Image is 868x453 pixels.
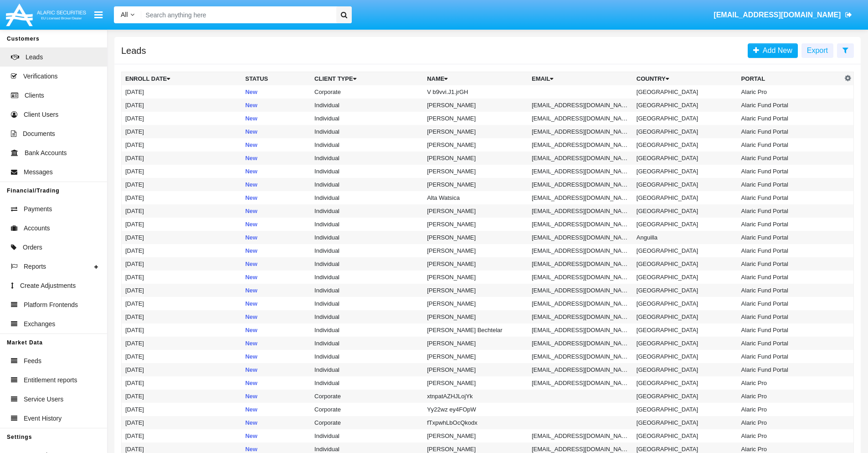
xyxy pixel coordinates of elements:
td: Individual [311,297,423,310]
td: [EMAIL_ADDRESS][DOMAIN_NAME] [528,191,633,204]
td: Individual [311,138,423,151]
td: [GEOGRAPHIC_DATA] [633,284,738,297]
td: fTxpwhLbOcQkodx [423,416,528,429]
td: V b9vvi.J1.jrGH [423,85,528,99]
td: [GEOGRAPHIC_DATA] [633,125,738,138]
td: [GEOGRAPHIC_DATA] [633,350,738,363]
td: [GEOGRAPHIC_DATA] [633,112,738,125]
td: Corporate [311,390,423,403]
td: New [241,310,311,323]
td: Alaric Fund Portal [738,151,842,165]
td: [DATE] [122,310,242,323]
td: Alaric Fund Portal [738,323,842,337]
td: Corporate [311,85,423,99]
td: [GEOGRAPHIC_DATA] [633,271,738,284]
span: Create Adjustments [20,281,76,291]
td: Alaric Fund Portal [738,297,842,310]
td: [DATE] [122,218,242,231]
td: [DATE] [122,323,242,337]
input: Search [141,6,333,23]
td: [PERSON_NAME] [423,376,528,390]
td: Individual [311,218,423,231]
td: [DATE] [122,112,242,125]
span: Platform Frontends [24,300,78,310]
a: All [114,10,141,20]
td: Alaric Fund Portal [738,350,842,363]
td: [GEOGRAPHIC_DATA] [633,165,738,178]
td: Individual [311,310,423,323]
td: [GEOGRAPHIC_DATA] [633,416,738,429]
td: [GEOGRAPHIC_DATA] [633,218,738,231]
td: [DATE] [122,244,242,257]
th: Enroll Date [122,72,242,86]
td: [EMAIL_ADDRESS][DOMAIN_NAME] [528,204,633,218]
td: [EMAIL_ADDRESS][DOMAIN_NAME] [528,112,633,125]
td: New [241,271,311,284]
td: Individual [311,376,423,390]
span: Messages [24,167,53,177]
td: [DATE] [122,284,242,297]
td: [DATE] [122,376,242,390]
td: New [241,218,311,231]
td: Individual [311,284,423,297]
span: All [121,11,128,18]
td: [DATE] [122,138,242,151]
td: [DATE] [122,231,242,244]
td: [EMAIL_ADDRESS][DOMAIN_NAME] [528,178,633,191]
span: Documents [23,129,55,139]
img: Logo image [5,1,87,28]
td: [GEOGRAPHIC_DATA] [633,138,738,151]
button: Export [801,43,833,58]
span: Reports [24,262,46,271]
td: New [241,99,311,112]
td: [EMAIL_ADDRESS][DOMAIN_NAME] [528,350,633,363]
td: [DATE] [122,204,242,218]
td: [PERSON_NAME] [423,99,528,112]
td: [GEOGRAPHIC_DATA] [633,204,738,218]
td: New [241,151,311,165]
td: [GEOGRAPHIC_DATA] [633,178,738,191]
td: New [241,191,311,204]
td: [PERSON_NAME] [423,165,528,178]
td: [PERSON_NAME] [423,363,528,376]
td: Alaric Fund Portal [738,204,842,218]
td: Individual [311,323,423,337]
span: Exchanges [24,319,55,329]
td: [EMAIL_ADDRESS][DOMAIN_NAME] [528,429,633,443]
td: [DATE] [122,125,242,138]
td: [GEOGRAPHIC_DATA] [633,429,738,443]
td: [DATE] [122,151,242,165]
td: New [241,337,311,350]
span: Export [807,47,828,54]
td: [EMAIL_ADDRESS][DOMAIN_NAME] [528,218,633,231]
td: Alaric Fund Portal [738,363,842,376]
td: Individual [311,165,423,178]
td: [DATE] [122,390,242,403]
td: Yy22wz ey4FOpW [423,403,528,416]
td: [PERSON_NAME] [423,257,528,271]
td: [PERSON_NAME] [423,125,528,138]
td: New [241,416,311,429]
td: Alta Watsica [423,191,528,204]
td: New [241,429,311,443]
td: Alaric Fund Portal [738,191,842,204]
td: Alaric Pro [738,376,842,390]
th: Portal [738,72,842,86]
td: [PERSON_NAME] [423,350,528,363]
td: [DATE] [122,85,242,99]
span: Accounts [24,224,50,233]
td: Individual [311,99,423,112]
span: Payments [24,204,52,214]
td: New [241,85,311,99]
td: Individual [311,244,423,257]
td: [PERSON_NAME] [423,284,528,297]
td: [DATE] [122,99,242,112]
td: [DATE] [122,363,242,376]
td: [PERSON_NAME] [423,112,528,125]
a: Add New [748,43,798,58]
td: Alaric Fund Portal [738,99,842,112]
td: [DATE] [122,257,242,271]
td: Alaric Fund Portal [738,112,842,125]
td: Individual [311,363,423,376]
td: [GEOGRAPHIC_DATA] [633,297,738,310]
